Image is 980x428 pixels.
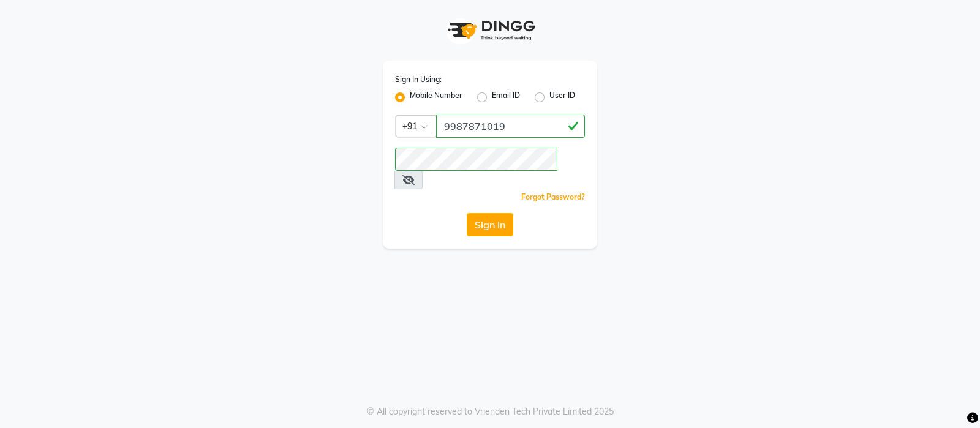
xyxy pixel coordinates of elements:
[410,90,462,105] label: Mobile Number
[436,115,585,138] input: Username
[395,148,557,171] input: Username
[441,12,539,48] img: logo1.svg
[395,74,442,85] label: Sign In Using:
[467,213,513,236] button: Sign In
[492,90,520,105] label: Email ID
[521,192,585,201] a: Forgot Password?
[549,90,575,105] label: User ID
